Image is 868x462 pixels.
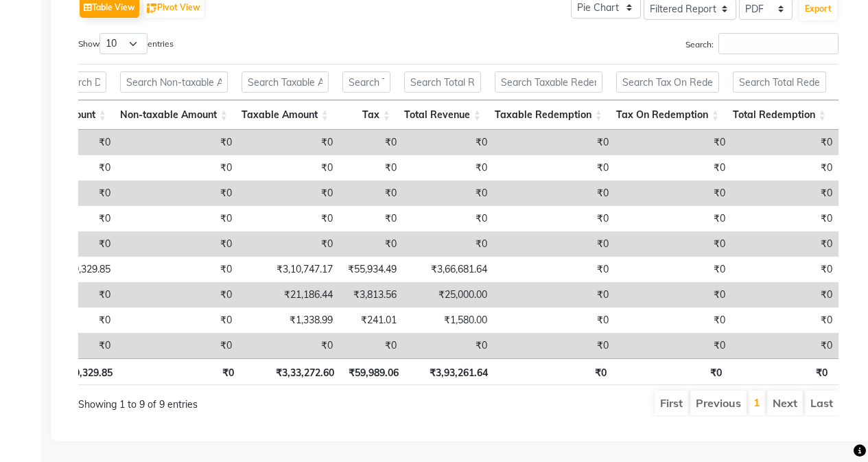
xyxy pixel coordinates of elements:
td: ₹0 [615,206,732,231]
td: ₹0 [403,181,494,206]
input: Search Taxable Redemption [495,71,602,93]
td: ₹0 [117,206,239,231]
th: Total Redemption: activate to sort column ascending [726,100,833,130]
label: Search: [685,33,838,54]
input: Search Discount [55,71,106,93]
td: ₹0 [53,206,117,231]
td: ₹0 [494,257,615,282]
td: ₹0 [340,155,403,181]
td: ₹0 [615,231,732,257]
td: ₹0 [494,130,615,155]
td: ₹0 [53,181,117,206]
th: ₹0 [119,358,241,385]
td: ₹0 [117,282,239,308]
td: ₹0 [732,333,839,358]
th: ₹3,33,272.60 [241,358,341,385]
th: Taxable Amount: activate to sort column ascending [235,100,336,130]
td: ₹0 [239,155,340,181]
td: ₹0 [53,282,117,308]
td: ₹0 [494,155,615,181]
td: ₹0 [340,333,403,358]
td: ₹0 [239,231,340,257]
input: Search Tax On Redemption [616,71,719,93]
select: Showentries [99,33,148,54]
td: ₹3,10,747.17 [239,257,340,282]
td: ₹55,934.49 [340,257,403,282]
td: ₹0 [494,333,615,358]
td: ₹0 [615,155,732,181]
td: ₹0 [732,282,839,308]
th: Non-taxable Amount: activate to sort column ascending [113,100,235,130]
td: ₹1,580.00 [403,308,494,333]
td: ₹0 [732,155,839,181]
th: ₹59,989.06 [341,358,406,385]
td: ₹0 [403,130,494,155]
td: ₹0 [53,130,117,155]
td: ₹0 [340,130,403,155]
td: ₹0 [494,282,615,308]
td: ₹0 [117,231,239,257]
input: Search Total Redemption [733,71,826,93]
td: ₹0 [117,308,239,333]
td: ₹0 [732,231,839,257]
td: ₹0 [239,206,340,231]
th: Total Revenue: activate to sort column ascending [397,100,488,130]
td: ₹0 [732,130,839,155]
td: ₹0 [615,333,732,358]
td: ₹29,329.85 [53,257,117,282]
td: ₹3,66,681.64 [403,257,494,282]
td: ₹0 [340,181,403,206]
td: ₹0 [117,130,239,155]
th: ₹0 [729,358,834,385]
th: Taxable Redemption: activate to sort column ascending [488,100,609,130]
td: ₹0 [239,130,340,155]
th: ₹0 [613,358,729,385]
td: ₹0 [239,333,340,358]
label: Show entries [78,33,174,54]
th: Tax: activate to sort column ascending [336,100,397,130]
td: ₹0 [494,308,615,333]
td: ₹0 [403,333,494,358]
td: ₹0 [53,308,117,333]
td: ₹0 [117,333,239,358]
td: ₹3,813.56 [340,282,403,308]
td: ₹0 [494,181,615,206]
input: Search Total Revenue [404,71,481,93]
img: pivot.png [147,3,157,14]
input: Search Non-taxable Amount [120,71,228,93]
td: ₹241.01 [340,308,403,333]
td: ₹0 [403,206,494,231]
td: ₹0 [732,257,839,282]
td: ₹0 [340,206,403,231]
td: ₹0 [732,308,839,333]
input: Search Tax [342,71,390,93]
input: Search: [718,33,838,54]
td: ₹0 [340,231,403,257]
td: ₹21,186.44 [239,282,340,308]
td: ₹0 [494,231,615,257]
td: ₹0 [53,155,117,181]
td: ₹0 [117,257,239,282]
td: ₹0 [732,181,839,206]
td: ₹0 [117,181,239,206]
td: ₹0 [403,155,494,181]
th: ₹0 [495,358,613,385]
td: ₹0 [615,257,732,282]
div: Showing 1 to 9 of 9 entries [78,389,383,412]
td: ₹0 [53,333,117,358]
td: ₹0 [615,282,732,308]
th: ₹29,329.85 [55,358,120,385]
a: 1 [753,395,760,409]
td: ₹0 [615,308,732,333]
td: ₹0 [494,206,615,231]
input: Search Taxable Amount [242,71,329,93]
td: ₹0 [239,181,340,206]
td: ₹0 [615,181,732,206]
td: ₹0 [615,130,732,155]
td: ₹0 [403,231,494,257]
th: ₹3,93,261.64 [406,358,495,385]
th: Tax On Redemption: activate to sort column ascending [609,100,726,130]
td: ₹0 [732,206,839,231]
th: Discount: activate to sort column ascending [48,100,113,130]
td: ₹1,338.99 [239,308,340,333]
